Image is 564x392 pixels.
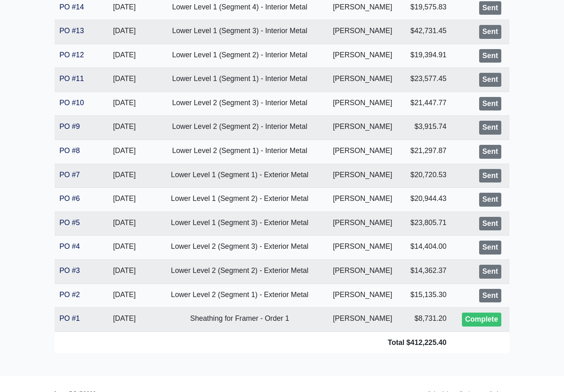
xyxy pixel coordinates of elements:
div: Sent [479,169,501,183]
td: $14,404.00 [401,236,452,260]
a: PO #9 [59,122,80,131]
td: Lower Level 2 (Segment 3) - Interior Metal [155,92,324,116]
div: Sent [479,289,501,303]
td: $3,915.74 [401,116,452,140]
div: Sent [479,193,501,207]
a: PO #12 [59,51,84,59]
a: PO #2 [59,291,80,299]
td: [PERSON_NAME] [324,116,400,140]
td: [DATE] [94,212,155,236]
td: [DATE] [94,68,155,92]
td: Lower Level 2 (Segment 1) - Exterior Metal [155,284,324,308]
div: Sent [479,1,501,15]
a: PO #10 [59,99,84,107]
td: [PERSON_NAME] [324,92,400,116]
td: $20,944.43 [401,188,452,212]
div: Complete [462,313,501,327]
td: Lower Level 1 (Segment 3) - Interior Metal [155,20,324,44]
td: [PERSON_NAME] [324,284,400,308]
a: PO #7 [59,171,80,179]
td: [DATE] [94,164,155,188]
td: [DATE] [94,140,155,164]
td: Lower Level 1 (Segment 1) - Interior Metal [155,68,324,92]
td: $21,447.77 [401,92,452,116]
div: Sent [479,145,501,159]
td: Lower Level 2 (Segment 1) - Interior Metal [155,140,324,164]
td: Lower Level 1 (Segment 2) - Interior Metal [155,44,324,68]
td: [DATE] [94,284,155,308]
a: PO #3 [59,266,80,275]
td: Lower Level 2 (Segment 2) - Interior Metal [155,116,324,140]
td: Lower Level 1 (Segment 1) - Exterior Metal [155,164,324,188]
td: $23,577.45 [401,68,452,92]
td: [PERSON_NAME] [324,68,400,92]
a: PO #8 [59,146,80,155]
td: [DATE] [94,116,155,140]
div: Sent [479,97,501,111]
td: [DATE] [94,92,155,116]
td: $8,731.20 [401,308,452,332]
td: $23,805.71 [401,212,452,236]
td: Lower Level 2 (Segment 2) - Exterior Metal [155,260,324,284]
td: $21,297.87 [401,140,452,164]
div: Sent [479,217,501,231]
td: [PERSON_NAME] [324,20,400,44]
td: $14,362.37 [401,260,452,284]
td: [DATE] [94,188,155,212]
td: $15,135.30 [401,284,452,308]
div: Sent [479,49,501,63]
td: [PERSON_NAME] [324,212,400,236]
div: Sent [479,121,501,135]
td: [DATE] [94,308,155,332]
td: [PERSON_NAME] [324,236,400,260]
td: [DATE] [94,44,155,68]
div: Sent [479,241,501,255]
td: Lower Level 1 (Segment 3) - Exterior Metal [155,212,324,236]
a: PO #5 [59,219,80,227]
td: [PERSON_NAME] [324,164,400,188]
td: [DATE] [94,236,155,260]
td: $20,720.53 [401,164,452,188]
td: [DATE] [94,20,155,44]
a: PO #14 [59,3,84,11]
td: $42,731.45 [401,20,452,44]
div: Sent [479,25,501,39]
a: PO #4 [59,242,80,250]
td: [PERSON_NAME] [324,44,400,68]
td: [PERSON_NAME] [324,188,400,212]
td: $19,394.91 [401,44,452,68]
td: [DATE] [94,260,155,284]
td: Lower Level 1 (Segment 2) - Exterior Metal [155,188,324,212]
a: PO #13 [59,27,84,35]
a: PO #6 [59,194,80,203]
td: [PERSON_NAME] [324,308,400,332]
a: PO #11 [59,74,84,83]
td: Total $412,225.40 [55,331,451,353]
div: Sent [479,73,501,87]
td: Lower Level 2 (Segment 3) - Exterior Metal [155,236,324,260]
td: [PERSON_NAME] [324,260,400,284]
td: [PERSON_NAME] [324,140,400,164]
a: PO #1 [59,314,80,322]
div: Sent [479,265,501,279]
td: Sheathing for Framer - Order 1 [155,308,324,332]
